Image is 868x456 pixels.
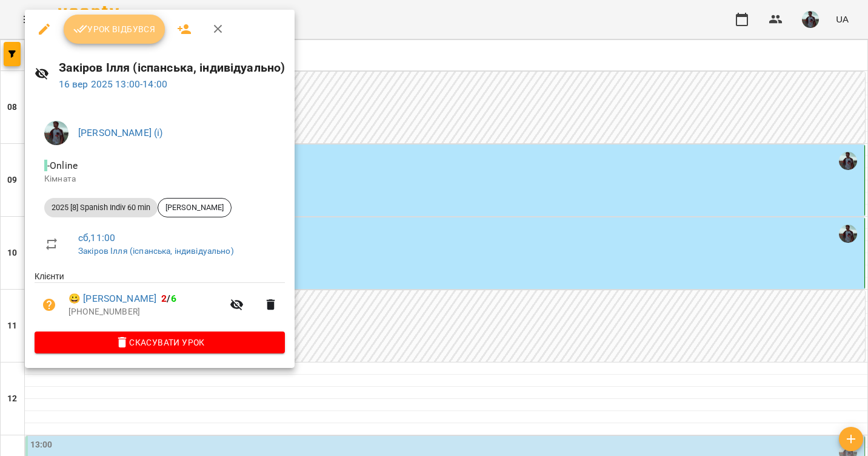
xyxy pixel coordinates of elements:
[161,293,167,304] span: 2
[44,121,68,145] img: 59b3f96857d6e12ecac1e66404ff83b3.JPG
[44,173,275,185] p: Кімната
[44,160,80,171] span: - Online
[59,78,167,90] a: 16 вер 2025 13:00-14:00
[158,202,231,213] span: [PERSON_NAME]
[78,232,115,243] a: сб , 11:00
[161,293,176,304] b: /
[171,293,176,304] span: 6
[35,290,64,319] button: Візит ще не сплачено. Додати оплату?
[68,291,156,306] a: 😀 [PERSON_NAME]
[78,127,163,138] a: [PERSON_NAME] (і)
[35,332,285,353] button: Скасувати Урок
[59,58,285,77] h6: Закіров Ілля (іспанська, індивідуально)
[64,15,165,44] button: Урок відбувся
[158,198,232,217] div: [PERSON_NAME]
[44,202,158,213] span: 2025 [8] Spanish Indiv 60 min
[73,22,156,36] span: Урок відбувся
[44,335,275,350] span: Скасувати Урок
[68,306,222,318] p: [PHONE_NUMBER]
[35,270,285,331] ul: Клієнти
[78,246,234,256] a: Закіров Ілля (іспанська, індивідуально)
